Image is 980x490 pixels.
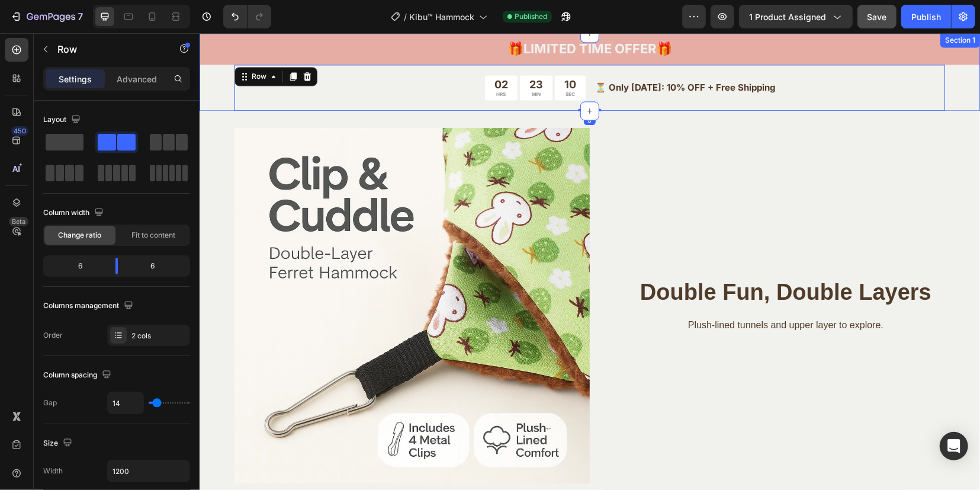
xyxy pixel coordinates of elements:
div: 23 [330,44,343,58]
span: Save [867,12,887,22]
p: Row [57,42,158,56]
button: 7 [5,5,88,28]
strong: 0% OFF + Free Shipping [471,49,576,60]
button: Publish [901,5,951,28]
span: Change ratio [59,230,102,241]
p: Settings [59,73,92,85]
h2: Double Fun, Double Layers [427,245,746,274]
div: Undo/Redo [223,5,271,28]
div: Size [43,435,75,451]
p: HRS [295,58,309,64]
div: Beta [9,217,28,226]
div: Column width [43,205,106,221]
span: Kibu™ Hammock [409,11,474,23]
div: Row [50,38,69,49]
div: 2 cols [131,331,187,341]
div: Order [43,330,63,341]
button: 1 product assigned [739,5,853,28]
div: Column spacing [43,367,114,383]
div: Layout [43,112,83,128]
div: 450 [11,126,28,136]
input: Auto [108,460,189,482]
input: Auto [108,392,143,414]
img: Kibu™ ferret hammock – soft plush interior – warm and secure rest space [35,95,390,450]
div: Open Intercom Messenger [940,432,968,460]
p: MIN [330,58,343,64]
button: Save [857,5,897,28]
p: Advanced [117,73,157,85]
div: Gap [43,398,57,408]
span: 1 product assigned [749,11,826,23]
span: Published [515,11,547,22]
div: Publish [911,11,941,23]
div: Width [43,466,63,476]
p: 7 [78,9,83,24]
span: Fit to content [131,230,175,241]
div: Columns management [43,298,136,314]
div: Section 1 [743,2,778,12]
div: Rich Text Editor. Editing area: main [394,47,746,63]
p: ⏳ Only [DATE]: 1 [396,48,744,62]
div: 6 [46,258,106,274]
p: Plush-lined tunnels and upper layer to explore. [428,285,744,299]
div: 0 [384,82,396,92]
div: 6 [127,258,188,274]
p: SEC [365,58,377,64]
iframe: Design area [200,33,980,490]
div: 10 [365,44,377,58]
div: 02 [295,44,309,58]
span: / [404,11,407,23]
